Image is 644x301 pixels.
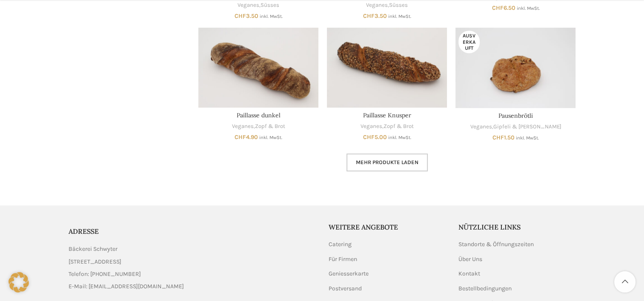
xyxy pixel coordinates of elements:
[329,255,358,264] a: Für Firmen
[458,240,535,249] a: Standorte & Öffnungszeiten
[69,282,316,291] a: List item link
[198,1,318,9] div: ,
[388,14,411,19] small: inkl. MwSt.
[69,270,316,279] a: List item link
[327,28,447,108] a: Paillasse Knusper
[329,270,369,278] a: Geniesserkarte
[389,1,408,9] a: Süsses
[329,240,352,249] a: Catering
[458,270,481,278] a: Kontakt
[329,222,446,232] h5: Weitere Angebote
[235,133,246,141] span: CHF
[455,123,575,131] div: ,
[346,153,428,171] a: Mehr Produkte laden
[516,135,539,141] small: inkl. MwSt.
[329,284,363,293] a: Postversand
[235,12,246,20] span: CHF
[458,255,483,264] a: Über Uns
[235,12,258,20] bdi: 3.50
[458,222,576,232] h5: Nützliche Links
[363,133,387,141] bdi: 5.00
[232,122,254,131] a: Veganes
[69,244,117,254] span: Bäckerei Schwyter
[69,227,99,236] span: ADRESSE
[492,4,515,11] bdi: 6.50
[516,6,539,11] small: inkl. MwSt.
[614,271,635,292] a: Scroll to top button
[363,111,411,119] a: Paillasse Knusper
[470,123,492,131] a: Veganes
[198,122,318,131] div: ,
[69,257,121,267] span: [STREET_ADDRESS]
[492,134,504,141] span: CHF
[363,12,387,20] bdi: 3.50
[327,122,447,131] div: ,
[493,123,561,131] a: Gipfeli & [PERSON_NAME]
[238,1,259,9] a: Veganes
[458,284,512,293] a: Bestellbedingungen
[198,28,318,108] a: Paillasse dunkel
[384,122,414,131] a: Zopf & Brot
[498,112,533,119] a: Pausenbrötli
[455,28,575,108] a: Pausenbrötli
[458,31,480,53] span: Ausverkauft
[255,122,285,131] a: Zopf & Brot
[259,135,282,140] small: inkl. MwSt.
[237,111,280,119] a: Paillasse dunkel
[366,1,388,9] a: Veganes
[356,159,418,166] span: Mehr Produkte laden
[363,12,375,20] span: CHF
[361,122,382,131] a: Veganes
[260,14,283,19] small: inkl. MwSt.
[235,133,258,141] bdi: 4.90
[327,1,447,9] div: ,
[492,134,515,141] bdi: 1.50
[388,135,411,140] small: inkl. MwSt.
[363,133,375,141] span: CHF
[492,4,503,11] span: CHF
[260,1,279,9] a: Süsses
